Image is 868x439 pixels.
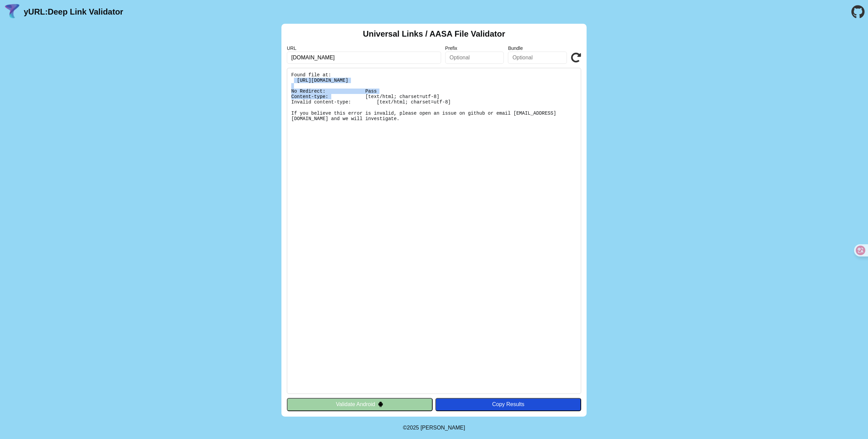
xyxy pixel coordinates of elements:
[407,425,419,431] span: 2025
[403,417,465,439] footer: ©
[24,7,123,17] a: yURL:Deep Link Validator
[508,45,567,51] label: Bundle
[420,425,465,431] a: Michael Ibragimchayev's Personal Site
[439,401,578,407] div: Copy Results
[435,398,581,411] button: Copy Results
[287,68,581,394] pre: Found file at: [URL][DOMAIN_NAME] No Redirect: Pass Content-type: [text/html; charset=utf-8] Inva...
[287,52,441,64] input: Required
[378,401,383,407] img: droidIcon.svg
[3,3,21,21] img: yURL Logo
[445,52,504,64] input: Optional
[508,52,567,64] input: Optional
[363,29,505,39] h2: Universal Links / AASA File Validator
[287,398,433,411] button: Validate Android
[287,45,441,51] label: URL
[445,45,504,51] label: Prefix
